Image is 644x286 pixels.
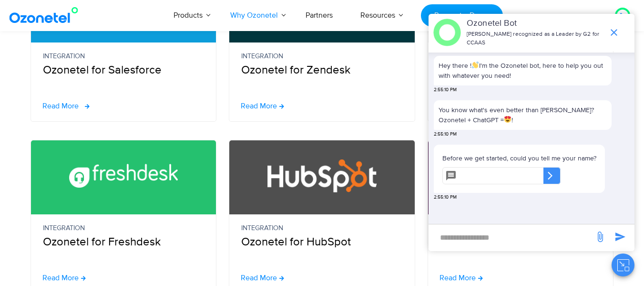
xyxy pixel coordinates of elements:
[241,223,403,251] p: Ozonetel for HubSpot
[433,19,461,46] img: header
[504,116,511,123] img: 😍
[241,274,277,282] span: Read More
[241,274,284,282] a: Read More
[472,62,479,68] img: 👋
[42,102,79,110] span: Read More
[611,227,630,246] span: send message
[434,131,457,138] span: 2:55:10 PM
[241,51,403,79] p: Ozonetel for Zendesk
[43,51,204,79] p: Ozonetel for Salesforce
[433,229,590,246] div: new-msg-input
[612,254,634,276] button: Close chat
[439,61,607,81] p: Hey there ! I'm the Ozonetel bot, here to help you out with whatever you need!
[434,194,457,201] span: 2:55:10 PM
[42,102,90,110] a: Read More
[604,23,624,42] span: end chat or minimize
[467,17,603,30] p: Ozonetel Bot
[591,227,610,246] span: send message
[42,274,86,282] a: Read More
[440,274,483,282] a: Read More
[440,274,476,282] span: Read More
[439,105,607,125] p: You know what's even better than [PERSON_NAME]? Ozonetel + ChatGPT = !
[241,223,403,233] small: Integration
[241,51,403,62] small: Integration
[434,86,457,94] span: 2:55:10 PM
[69,154,178,198] img: Freshdesk Call Center Integration
[467,30,603,47] p: [PERSON_NAME] recognized as a Leader by G2 for CCAAS
[43,51,204,62] small: Integration
[241,102,284,110] a: Read More
[421,4,502,27] a: Request a Demo
[442,153,596,163] p: Before we get started, could you tell me your name?
[241,102,277,110] span: Read More
[42,274,79,282] span: Read More
[43,223,204,233] small: Integration
[43,223,204,251] p: Ozonetel for Freshdesk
